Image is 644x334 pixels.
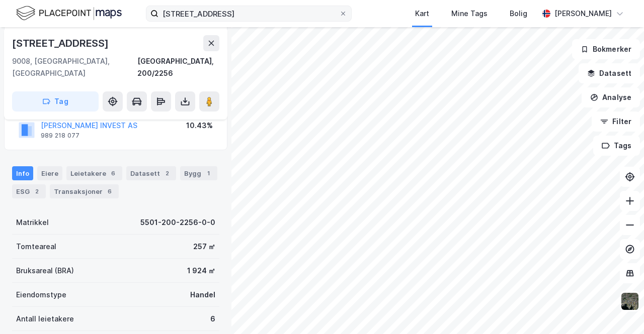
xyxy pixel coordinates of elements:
[592,112,640,132] button: Filter
[32,186,42,196] div: 2
[203,168,213,178] div: 1
[41,132,79,140] div: 989 218 077
[16,265,74,277] div: Bruksareal (BRA)
[137,55,219,79] div: [GEOGRAPHIC_DATA], 200/2256
[12,166,33,180] div: Info
[16,313,74,325] div: Antall leietakere
[180,166,217,180] div: Bygg
[510,8,527,20] div: Bolig
[162,168,172,178] div: 2
[415,8,429,20] div: Kart
[554,8,612,20] div: [PERSON_NAME]
[16,289,66,301] div: Eiendomstype
[12,91,99,112] button: Tag
[186,120,213,132] div: 10.43%
[50,184,119,198] div: Transaksjoner
[126,166,176,180] div: Datasett
[593,136,640,156] button: Tags
[16,5,122,22] img: logo.f888ab2527a4732fd821a326f86c7f29.svg
[12,35,111,51] div: [STREET_ADDRESS]
[12,184,46,198] div: ESG
[16,216,49,229] div: Matrikkel
[190,289,215,301] div: Handel
[105,186,115,196] div: 6
[37,166,62,180] div: Eiere
[187,265,215,277] div: 1 924 ㎡
[594,286,644,334] iframe: Chat Widget
[579,63,640,83] button: Datasett
[158,6,339,21] input: Søk på adresse, matrikkel, gårdeiere, leietakere eller personer
[140,216,215,229] div: 5501-200-2256-0-0
[108,168,118,178] div: 6
[582,87,640,107] button: Analyse
[572,39,640,59] button: Bokmerker
[193,241,215,253] div: 257 ㎡
[16,241,56,253] div: Tomteareal
[451,8,488,20] div: Mine Tags
[12,55,137,79] div: 9008, [GEOGRAPHIC_DATA], [GEOGRAPHIC_DATA]
[210,313,215,325] div: 6
[66,166,122,180] div: Leietakere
